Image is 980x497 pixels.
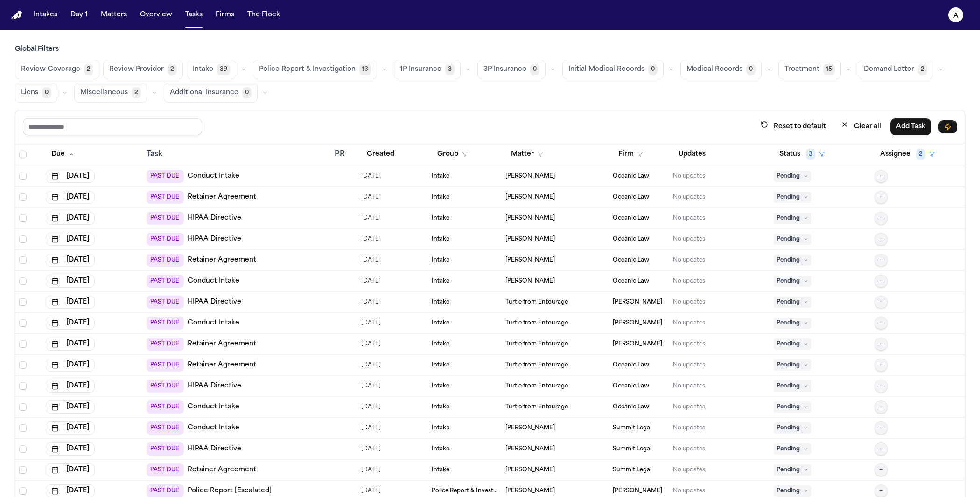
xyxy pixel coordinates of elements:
button: Medical Records0 [680,60,762,79]
span: 2 [84,64,93,75]
button: Review Provider2 [103,60,183,79]
span: Demand Letter [864,65,914,74]
span: 15 [823,64,835,75]
button: Initial Medical Records0 [562,60,664,79]
span: 0 [530,64,539,75]
span: 3 [445,64,455,75]
span: 39 [217,64,230,75]
button: Clear all [835,118,887,135]
span: 1P Insurance [400,65,441,74]
span: 0 [746,64,756,75]
span: Liens [21,88,38,97]
span: 2 [168,64,177,75]
button: Reset to default [755,118,832,135]
button: Treatment15 [778,60,841,79]
button: Intake39 [187,60,236,79]
span: 3P Insurance [483,65,526,74]
button: Immediate Task [938,120,957,133]
button: The Flock [244,7,284,23]
span: 2 [132,87,141,98]
span: Additional Insurance [170,88,238,97]
img: Finch Logo [11,11,22,20]
button: Miscellaneous2 [74,83,147,103]
a: Home [11,11,22,20]
span: 13 [359,64,371,75]
span: Miscellaneous [80,88,128,97]
span: Police Report & Investigation [259,65,356,74]
span: Treatment [784,65,819,74]
span: 0 [242,87,252,98]
button: Add Task [890,118,931,135]
span: Medical Records [686,65,742,74]
span: Review Provider [109,65,164,74]
span: Initial Medical Records [568,65,644,74]
button: Demand Letter2 [858,60,933,79]
button: Day 1 [67,7,91,23]
button: Liens0 [15,83,57,103]
button: 1P Insurance3 [394,60,461,79]
span: 0 [648,64,658,75]
button: Tasks [182,7,206,23]
button: Intakes [30,7,61,23]
button: Additional Insurance0 [164,83,258,103]
span: Review Coverage [21,65,80,74]
h3: Global Filters [15,45,965,54]
button: Matters [97,7,131,23]
button: Police Report & Investigation13 [253,60,377,79]
button: Review Coverage2 [15,60,99,79]
span: Intake [193,65,213,74]
span: 2 [918,64,927,75]
span: 0 [42,87,51,98]
button: 3P Insurance0 [477,60,546,79]
button: Overview [136,7,176,23]
button: Firms [212,7,238,23]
